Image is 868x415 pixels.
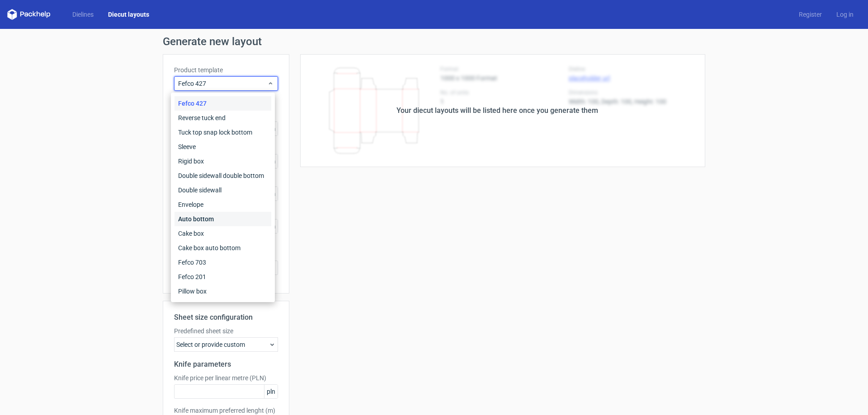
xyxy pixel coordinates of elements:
div: Cake box [175,226,271,241]
a: Dielines [65,10,101,19]
label: Product template [174,65,278,75]
div: Double sidewall double bottom [175,168,271,183]
div: Double sidewall [175,183,271,197]
div: Envelope [175,197,271,212]
a: Register [792,10,829,19]
div: Fefco 703 [175,255,271,270]
a: Diecut layouts [101,10,156,19]
a: Log in [829,10,861,19]
div: Rigid box [175,154,271,168]
h1: Generate new layout [163,36,705,47]
div: Fefco 201 [175,270,271,284]
div: Fefco 427 [175,96,271,111]
div: Your diecut layouts will be listed here once you generate them [396,105,598,116]
label: Predefined sheet size [174,326,278,336]
div: Cake box auto bottom [175,241,271,255]
div: Tuck top snap lock bottom [175,125,271,140]
h2: Sheet size configuration [174,312,278,323]
h2: Knife parameters [174,359,278,370]
div: Sleeve [175,140,271,154]
div: Select or provide custom [174,337,278,352]
label: Knife maximum preferred lenght (m) [174,406,278,415]
div: Pillow box [175,284,271,298]
div: Auto bottom [175,212,271,226]
span: pln [264,385,278,398]
span: Fefco 427 [178,79,267,88]
label: Knife price per linear metre (PLN) [174,373,278,382]
div: Reverse tuck end [175,111,271,125]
